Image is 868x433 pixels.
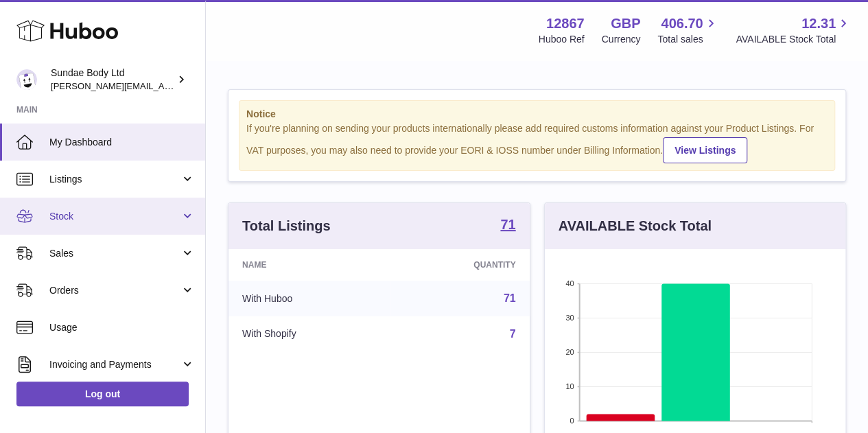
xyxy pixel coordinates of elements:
a: 406.70 Total sales [657,14,718,46]
td: With Huboo [228,281,390,316]
strong: Notice [246,108,828,121]
strong: 12867 [546,14,585,33]
h3: Total Listings [242,217,331,235]
td: With Shopify [228,316,390,352]
span: Listings [49,173,180,186]
span: 406.70 [661,14,703,33]
span: [PERSON_NAME][EMAIL_ADDRESS][DOMAIN_NAME] [51,80,275,91]
a: 71 [500,218,515,234]
span: Total sales [657,33,718,46]
a: 7 [510,328,516,340]
span: Invoicing and Payments [49,358,180,371]
img: dianne@sundaebody.com [16,69,37,90]
span: My Dashboard [49,136,195,149]
text: 0 [570,417,574,425]
th: Quantity [390,249,529,281]
h3: AVAILABLE Stock Total [559,217,712,235]
span: Stock [49,210,180,223]
div: If you're planning on sending your products internationally please add required customs informati... [246,122,828,163]
div: Huboo Ref [539,33,585,46]
a: View Listings [663,137,747,163]
span: AVAILABLE Stock Total [736,33,852,46]
strong: GBP [611,14,640,33]
text: 40 [565,279,574,288]
a: 12.31 AVAILABLE Stock Total [736,14,852,46]
div: Sundae Body Ltd [51,67,174,93]
th: Name [228,249,390,281]
text: 30 [565,314,574,322]
a: Log out [16,382,189,406]
span: Orders [49,284,180,297]
text: 20 [565,348,574,356]
div: Currency [602,33,641,46]
span: 12.31 [801,14,836,33]
strong: 71 [500,218,515,231]
a: 71 [504,292,516,304]
span: Sales [49,247,180,260]
text: 10 [565,382,574,390]
span: Usage [49,321,195,334]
